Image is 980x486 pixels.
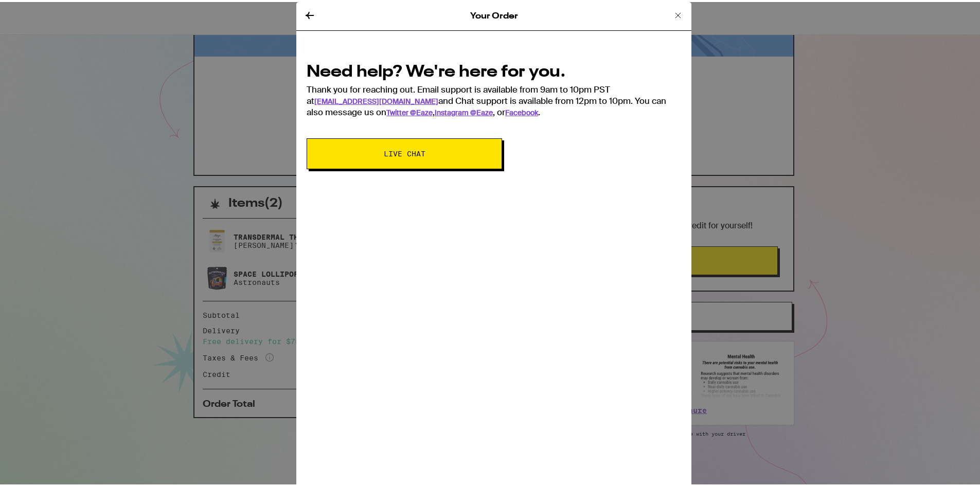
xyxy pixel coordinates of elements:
a: Twitter @Eaze [386,106,433,115]
a: Facebook [505,106,538,115]
div: Thank you for reaching out. Email support is available from 9am to 10pm PST at and Chat support i... [307,59,681,116]
h2: Need help? We're here for you. [307,59,681,82]
a: [EMAIL_ADDRESS][DOMAIN_NAME] [314,95,438,104]
button: Live Chat [307,136,502,167]
span: Hi. Need any help? [6,7,74,15]
span: Live Chat [384,148,425,155]
a: Instagram @Eaze [435,106,493,115]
